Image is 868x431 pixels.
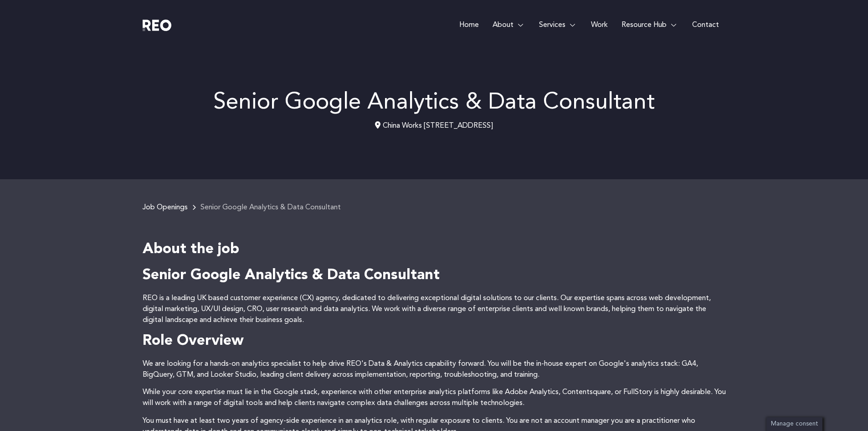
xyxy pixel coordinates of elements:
[143,293,726,326] p: REO is a leading UK based customer experience (CX) agency, dedicated to delivering exceptional di...
[143,268,440,283] strong: Senior Google Analytics & Data Consultant
[143,334,244,348] strong: Role Overview
[200,204,341,211] span: Senior Google Analytics & Data Consultant
[143,204,188,211] a: Job Openings
[143,120,726,131] p: China Works [STREET_ADDRESS]
[143,240,726,260] h4: About the job
[143,387,726,409] p: While your core expertise must lie in the Google stack, experience with other enterprise analytic...
[143,358,726,380] p: We are looking for a hands-on analytics specialist to help drive REO's Data & Analytics capabilit...
[771,421,818,427] span: Manage consent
